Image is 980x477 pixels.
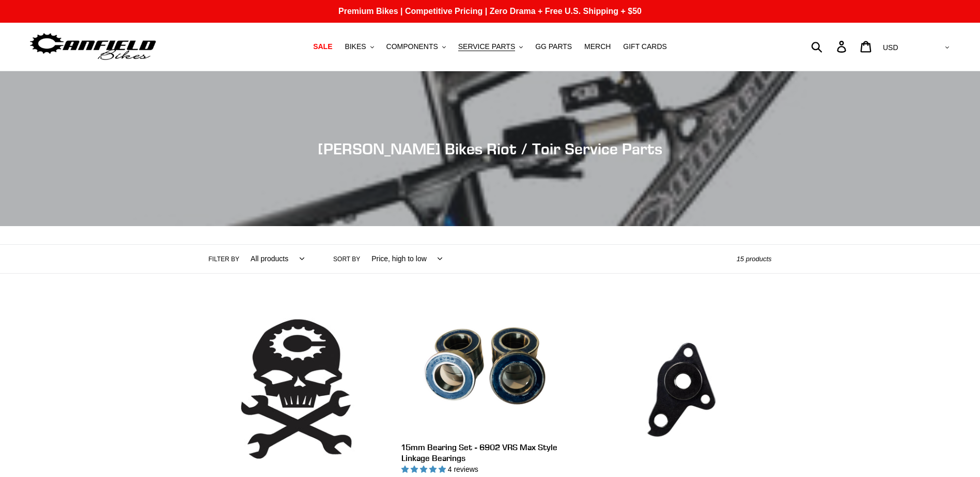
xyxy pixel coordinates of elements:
[530,40,577,54] a: GG PARTS
[453,40,528,54] button: SERVICE PARTS
[817,35,843,58] input: Search
[28,30,158,63] img: Canfield Bikes
[209,255,240,264] label: Filter by
[623,42,667,51] span: GIFT CARDS
[381,40,451,54] button: COMPONENTS
[333,255,360,264] label: Sort by
[345,42,366,51] span: BIKES
[584,42,611,51] span: MERCH
[535,42,572,51] span: GG PARTS
[339,40,379,54] button: BIKES
[318,139,662,158] span: [PERSON_NAME] Bikes Riot / Toir Service Parts
[579,40,616,54] a: MERCH
[737,255,772,263] span: 15 products
[618,40,672,54] a: GIFT CARDS
[308,40,337,54] a: SALE
[313,42,332,51] span: SALE
[386,42,438,51] span: COMPONENTS
[458,42,515,51] span: SERVICE PARTS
